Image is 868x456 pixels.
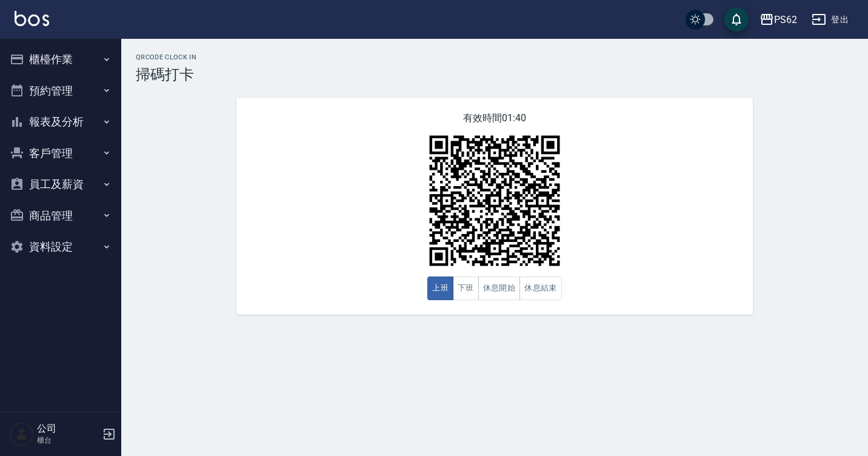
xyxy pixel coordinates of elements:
[5,106,116,138] button: 報表及分析
[37,435,99,446] p: 櫃台
[236,98,753,315] div: 有效時間 01:40
[453,277,479,300] button: 下班
[427,277,453,300] button: 上班
[15,11,49,26] img: Logo
[37,423,99,435] h5: 公司
[5,44,116,75] button: 櫃檯作業
[724,7,749,32] button: save
[5,169,116,200] button: 員工及薪資
[807,8,853,31] button: 登出
[5,200,116,232] button: 商品管理
[5,75,116,107] button: 預約管理
[5,138,116,169] button: 客戶管理
[774,12,797,27] div: PS62
[478,277,521,300] button: 休息開始
[5,231,116,263] button: 資料設定
[10,422,34,446] img: Person
[136,53,853,61] h2: QRcode Clock In
[519,277,562,300] button: 休息結束
[755,7,802,32] button: PS62
[136,66,853,83] h3: 掃碼打卡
